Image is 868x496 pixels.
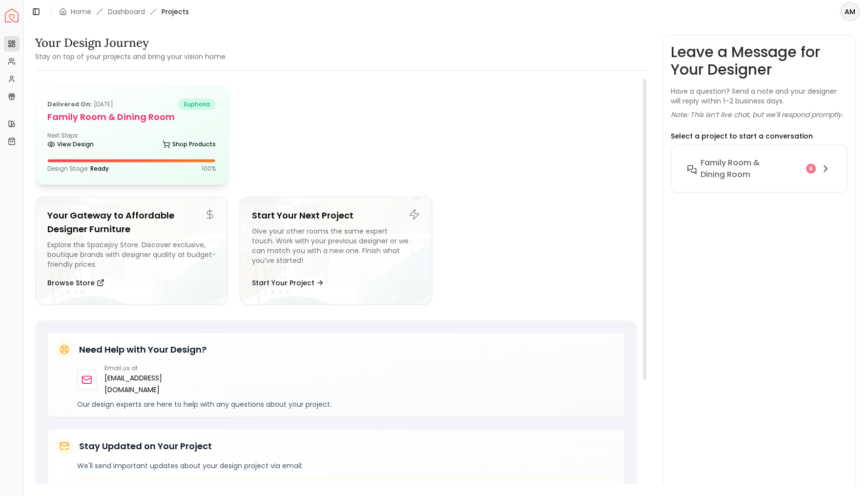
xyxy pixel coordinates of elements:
a: Home [71,7,91,17]
a: Dashboard [108,7,145,17]
span: Ready [90,164,109,173]
h5: Need Help with Your Design? [79,343,207,357]
div: Explore the Spacejoy Store. Discover exclusive, boutique brands with designer quality at budget-f... [47,240,216,269]
button: Browse Store [47,273,104,293]
h3: Leave a Message for Your Designer [671,43,848,79]
h5: Start Your Next Project [252,209,420,222]
p: [DATE] [47,99,113,110]
button: AM [841,2,860,21]
h6: Family Room & Dining Room [701,157,803,180]
p: Our design experts are here to help with any questions about your project. [77,399,617,409]
b: Delivered on: [47,100,92,108]
p: Select a project to start a conversation [671,131,813,141]
div: 8 [806,164,816,174]
p: Have a question? Send a note and your designer will reply within 1–2 business days. [671,86,848,106]
h3: Your Design Journey [35,35,226,51]
a: Spacejoy [5,9,19,22]
span: AM [842,3,859,20]
span: Projects [162,7,189,17]
p: 100 % [202,165,216,173]
p: Email us at [104,364,200,372]
p: Note: This isn’t live chat, but we’ll respond promptly. [671,110,844,119]
img: Spacejoy Logo [5,9,19,22]
span: euphoria [178,99,216,110]
h5: Your Gateway to Affordable Designer Furniture [47,209,216,236]
p: Design Stage: [47,165,109,173]
h5: Family Room & Dining Room [47,110,216,124]
nav: breadcrumb [59,7,189,17]
a: View Design [47,138,94,151]
button: Start Your Project [252,273,324,293]
button: Family Room & Dining Room8 [680,153,840,184]
div: Next Steps: [47,132,216,151]
a: [EMAIL_ADDRESS][DOMAIN_NAME] [104,372,200,396]
div: Give your other rooms the same expert touch. Work with your previous designer or we can match you... [252,226,420,269]
a: Your Gateway to Affordable Designer FurnitureExplore the Spacejoy Store. Discover exclusive, bout... [35,197,228,305]
a: Shop Products [163,138,216,151]
h5: Stay Updated on Your Project [79,439,212,453]
p: We'll send important updates about your design project via email: [77,461,617,471]
a: Start Your Next ProjectGive your other rooms the same expert touch. Work with your previous desig... [240,197,433,305]
small: Stay on top of your projects and bring your vision home [35,52,226,61]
